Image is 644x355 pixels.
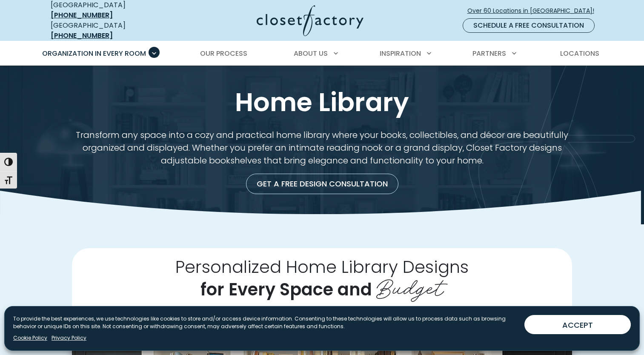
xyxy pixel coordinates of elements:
[472,49,506,58] span: Partners
[376,269,444,303] span: Budget
[380,49,421,58] span: Inspiration
[467,3,601,18] a: Over 60 Locations in [GEOGRAPHIC_DATA]!
[175,255,469,279] span: Personalized Home Library Designs
[200,49,247,58] span: Our Process
[294,49,328,58] span: About Us
[246,174,398,194] a: Get a Free Design Consultation
[13,334,47,342] a: Cookie Policy
[257,5,364,36] img: Closet Factory Logo
[13,315,518,330] p: To provide the best experiences, we use technologies like cookies to store and/or access device i...
[72,129,572,167] p: Transform any space into a cozy and practical home library where your books, collectibles, and dé...
[467,6,601,15] span: Over 60 Locations in [GEOGRAPHIC_DATA]!
[200,278,372,301] span: for Every Space and
[52,334,86,342] a: Privacy Policy
[36,42,608,66] nav: Primary Menu
[463,18,595,33] a: Schedule a Free Consultation
[42,49,146,58] span: Organization in Every Room
[524,315,631,334] button: ACCEPT
[51,20,174,41] div: [GEOGRAPHIC_DATA]
[51,31,113,40] a: [PHONE_NUMBER]
[560,49,599,58] span: Locations
[51,10,113,20] a: [PHONE_NUMBER]
[49,86,595,118] h1: Home Library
